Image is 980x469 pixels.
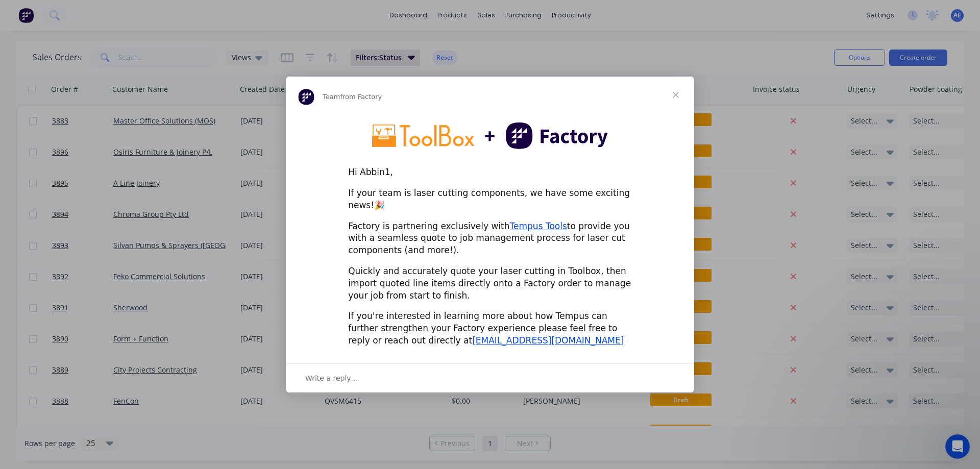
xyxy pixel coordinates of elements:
[510,221,567,231] a: Tempus Tools
[298,89,314,105] img: Profile image for Team
[323,93,340,101] span: Team
[348,310,632,347] div: If you're interested in learning more about how Tempus can further strengthen your Factory experi...
[472,335,624,345] a: [EMAIL_ADDRESS][DOMAIN_NAME]
[340,93,382,101] span: from Factory
[348,187,632,212] div: If your team is laser cutting components, we have some exciting news!🎉
[348,166,632,179] div: Hi Abbin1,
[348,265,632,302] div: Quickly and accurately quote your laser cutting in Toolbox, then import quoted line items directl...
[286,363,694,392] div: Open conversation and reply
[348,220,632,257] div: Factory is partnering exclusively with to provide you with a seamless quote to job management pro...
[305,372,358,385] span: Write a reply…
[657,77,694,113] span: Close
